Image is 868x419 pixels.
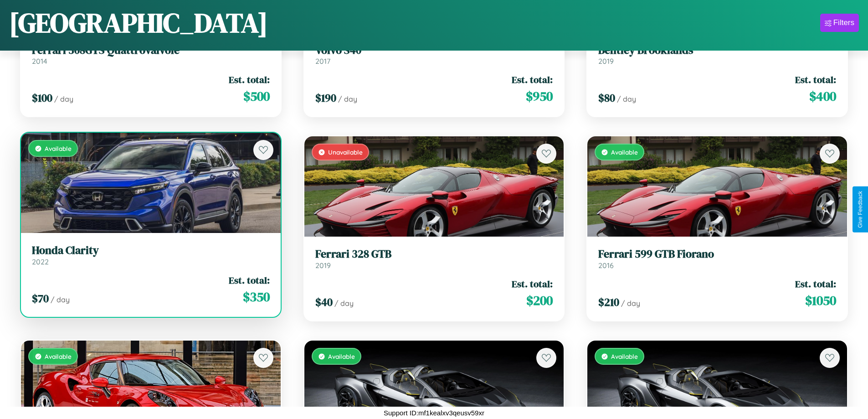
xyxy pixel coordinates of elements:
[598,248,836,270] a: Ferrari 599 GTB Fiorano2016
[598,261,614,270] span: 2016
[857,191,863,228] div: Give Feedback
[315,248,553,261] h3: Ferrari 328 GTB
[512,277,553,290] span: Est. total:
[328,148,363,156] span: Unavailable
[820,14,859,32] button: Filters
[833,18,854,27] div: Filters
[611,148,638,156] span: Available
[598,57,614,66] span: 2019
[32,244,270,257] h3: Honda Clarity
[805,291,836,310] span: $ 1050
[315,261,331,270] span: 2019
[229,274,270,287] span: Est. total:
[51,295,70,304] span: / day
[598,44,836,66] a: Bentley Brooklands2019
[526,87,553,105] span: $ 950
[32,90,52,105] span: $ 100
[45,145,72,152] span: Available
[526,291,553,310] span: $ 200
[54,94,73,103] span: / day
[32,257,49,266] span: 2022
[9,4,268,41] h1: [GEOGRAPHIC_DATA]
[338,94,357,103] span: / day
[32,44,270,57] h3: Ferrari 308GTS Quattrovalvole
[229,73,270,86] span: Est. total:
[809,87,836,105] span: $ 400
[243,87,270,105] span: $ 500
[32,57,47,66] span: 2014
[621,299,640,308] span: / day
[598,295,619,310] span: $ 210
[328,352,355,360] span: Available
[45,352,72,360] span: Available
[598,90,615,105] span: $ 80
[315,44,553,66] a: Volvo S402017
[795,277,836,290] span: Est. total:
[243,288,270,306] span: $ 350
[315,90,336,105] span: $ 190
[32,244,270,266] a: Honda Clarity2022
[315,57,330,66] span: 2017
[334,299,354,308] span: / day
[512,73,553,86] span: Est. total:
[315,248,553,270] a: Ferrari 328 GTB2019
[795,73,836,86] span: Est. total:
[598,248,836,261] h3: Ferrari 599 GTB Fiorano
[617,94,636,103] span: / day
[611,352,638,360] span: Available
[32,291,49,306] span: $ 70
[384,407,484,419] p: Support ID: mf1kealxv3qeusv59xr
[32,44,270,66] a: Ferrari 308GTS Quattrovalvole2014
[315,295,333,310] span: $ 40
